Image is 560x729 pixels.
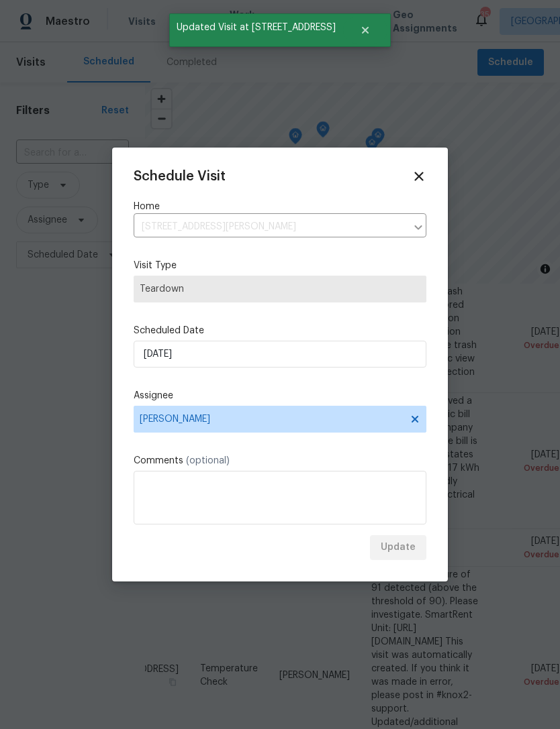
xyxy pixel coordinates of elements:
label: Visit Type [134,259,426,272]
span: Schedule Visit [134,170,226,183]
span: Close [412,169,426,184]
label: Comments [134,454,426,467]
span: (optional) [186,456,230,465]
span: Teardown [140,282,420,296]
button: Close [343,17,387,44]
span: Updated Visit at [STREET_ADDRESS] [169,13,343,42]
input: M/D/YYYY [134,341,426,368]
span: [PERSON_NAME] [140,414,403,425]
label: Scheduled Date [134,324,426,337]
label: Home [134,200,426,213]
input: Enter in an address [134,217,406,237]
label: Assignee [134,389,426,402]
